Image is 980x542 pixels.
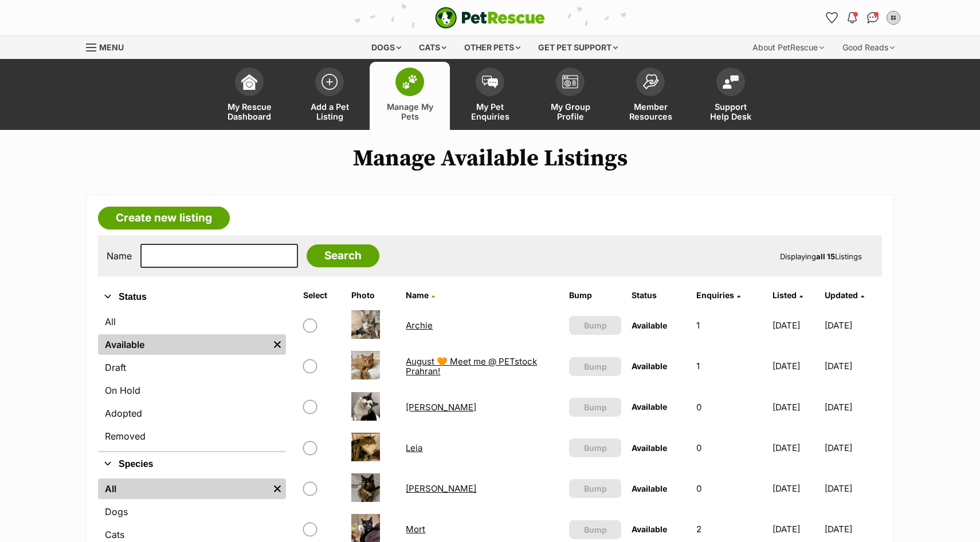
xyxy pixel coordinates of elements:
[98,290,286,304] button: Status
[482,76,498,88] img: pet-enquiries-icon-7e3ad2cf08bfb03b45e93fb7055b45f3efa6380592205ae92323e6603595dc1f.svg
[864,9,882,27] a: Conversations
[307,244,379,267] input: Search
[825,469,881,508] td: [DATE]
[632,321,667,330] span: Available
[370,62,450,130] a: Manage My Pets
[696,290,740,300] a: Enquiries
[241,74,257,90] img: dashboard-icon-eb2f2d2d3e046f16d808141f083e7271f6b2e854fb5c12c21221c1fb7104beca.svg
[768,428,824,468] td: [DATE]
[584,524,607,536] span: Bump
[569,479,621,498] button: Bump
[825,290,864,300] a: Updated
[107,251,132,261] label: Name
[780,252,862,261] span: Displaying Listings
[98,457,286,472] button: Species
[406,524,425,535] a: Mort
[768,387,824,427] td: [DATE]
[768,306,824,345] td: [DATE]
[848,12,857,23] img: notifications-46538b983faf8c2785f20acdc204bb7945ddae34d4c08c2a6579f10ce5e182be.svg
[584,361,607,373] span: Bump
[464,102,516,121] span: My Pet Enquiries
[435,7,545,29] img: logo-e224e6f780fb5917bec1dbf3a21bbac754714ae5b6737aabdf751b685950b380.svg
[867,12,879,23] img: chat-41dd97257d64d25036548639549fe6c8038ab92f7586957e7f3b1b290dea8141.svg
[269,334,286,355] a: Remove filter
[289,62,370,130] a: Add a Pet Listing
[569,357,621,376] button: Bump
[692,346,767,386] td: 1
[98,426,286,446] a: Removed
[843,9,861,27] button: Notifications
[450,62,530,130] a: My Pet Enquiries
[569,520,621,539] button: Bump
[530,36,626,59] div: Get pet support
[98,309,286,451] div: Status
[888,12,899,23] img: Out of the Woods Rescue profile pic
[98,501,286,522] a: Dogs
[825,290,858,300] span: Updated
[768,469,824,508] td: [DATE]
[569,316,621,335] button: Bump
[691,62,771,130] a: Support Help Desk
[269,478,286,499] a: Remove filter
[705,102,756,121] span: Support Help Desk
[406,290,435,300] a: Name
[825,428,881,468] td: [DATE]
[834,36,903,59] div: Good Reads
[363,36,409,59] div: Dogs
[692,469,767,508] td: 0
[562,75,578,89] img: group-profile-icon-3fa3cf56718a62981997c0bc7e787c4b2cf8bcc04b72c1350f741eb67cf2f40e.svg
[569,438,621,457] button: Bump
[406,402,476,413] a: [PERSON_NAME]
[322,74,338,90] img: add-pet-listing-icon-0afa8454b4691262ce3f59096e99ab1cd57d4a30225e0717b998d2c9b9846f56.svg
[406,320,433,331] a: Archie
[773,290,797,300] span: Listed
[632,402,667,412] span: Available
[565,286,626,304] th: Bump
[692,387,767,427] td: 0
[406,483,476,494] a: [PERSON_NAME]
[825,387,881,427] td: [DATE]
[584,319,607,331] span: Bump
[86,36,132,57] a: Menu
[816,252,835,261] strong: all 15
[411,36,454,59] div: Cats
[584,442,607,454] span: Bump
[406,290,429,300] span: Name
[744,36,832,59] div: About PetRescue
[610,62,691,130] a: Member Resources
[406,442,422,453] a: Leia
[642,74,658,89] img: member-resources-icon-8e73f808a243e03378d46382f2149f9095a855e16c252ad45f914b54edf8863c.svg
[625,102,676,121] span: Member Resources
[584,401,607,413] span: Bump
[98,380,286,401] a: On Hold
[569,398,621,417] button: Bump
[822,9,903,27] ul: Account quick links
[632,484,667,493] span: Available
[627,286,690,304] th: Status
[98,334,269,355] a: Available
[822,9,841,27] a: Favourites
[773,290,803,300] a: Listed
[696,290,734,300] span: translation missing: en.admin.listings.index.attributes.enquiries
[347,286,400,304] th: Photo
[299,286,346,304] th: Select
[384,102,436,121] span: Manage My Pets
[98,207,230,230] a: Create new listing
[98,311,286,332] a: All
[825,306,881,345] td: [DATE]
[304,102,355,121] span: Add a Pet Listing
[692,428,767,468] td: 0
[456,36,528,59] div: Other pets
[768,346,824,386] td: [DATE]
[692,306,767,345] td: 1
[209,62,289,130] a: My Rescue Dashboard
[825,346,881,386] td: [DATE]
[884,9,903,27] button: My account
[632,361,667,371] span: Available
[224,102,275,121] span: My Rescue Dashboard
[723,75,739,89] img: help-desk-icon-fdf02630f3aa405de69fd3d07c3f3aa587a6932b1a1747fa1d2bba05be0121f9.svg
[544,102,596,121] span: My Group Profile
[98,357,286,378] a: Draft
[435,7,545,29] a: PetRescue
[98,403,286,424] a: Adopted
